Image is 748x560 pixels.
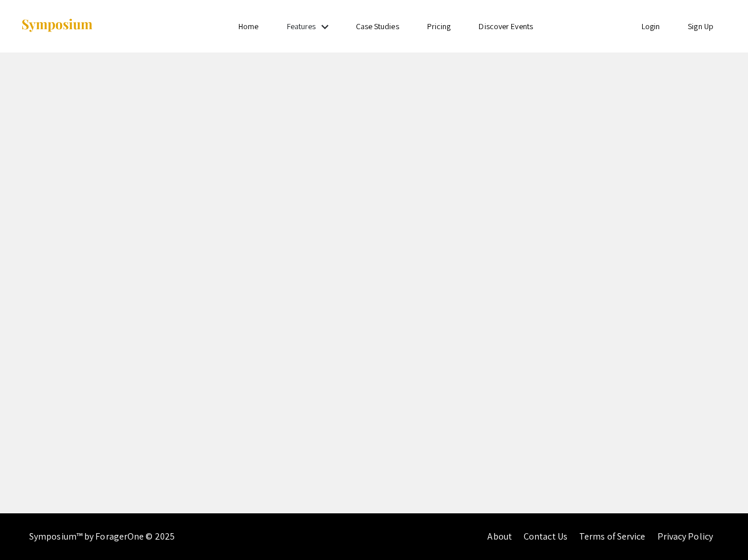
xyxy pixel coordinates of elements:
div: Symposium™ by ForagerOne © 2025 [29,513,175,560]
a: Discover Events [479,21,533,32]
a: Case Studies [356,21,399,32]
a: Contact Us [524,530,567,542]
img: Symposium by ForagerOne [20,18,93,34]
a: Features [287,21,316,32]
a: Sign Up [688,21,714,32]
a: Login [642,21,660,32]
a: Home [238,21,258,32]
a: Privacy Policy [657,530,713,542]
mat-icon: Expand Features list [318,20,332,34]
a: Terms of Service [579,530,646,542]
a: Pricing [427,21,451,32]
a: About [487,530,512,542]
